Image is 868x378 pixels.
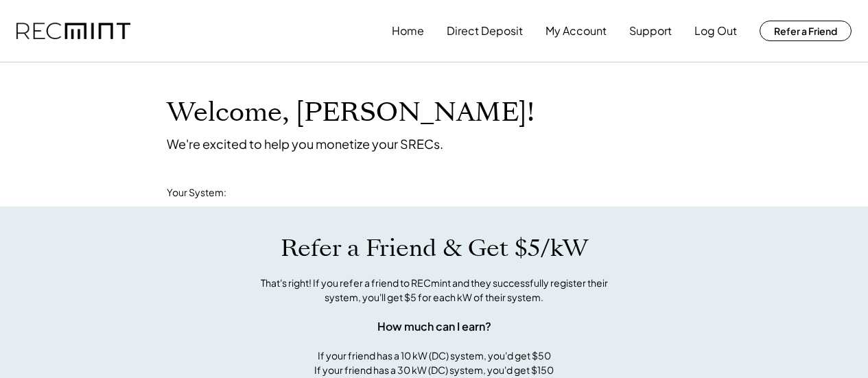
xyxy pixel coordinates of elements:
[167,186,226,200] div: Your System:
[760,21,852,41] button: Refer a Friend
[546,17,607,45] button: My Account
[629,17,672,45] button: Support
[281,234,588,263] h1: Refer a Friend & Get $5/kW
[392,17,424,45] button: Home
[167,97,535,129] h1: Welcome, [PERSON_NAME]!
[694,17,737,45] button: Log Out
[377,318,491,335] div: How much can I earn?
[447,17,523,45] button: Direct Deposit
[246,276,623,305] div: That's right! If you refer a friend to RECmint and they successfully register their system, you'l...
[167,136,443,152] div: We're excited to help you monetize your SRECs.
[314,349,554,377] div: If your friend has a 10 kW (DC) system, you'd get $50 If your friend has a 30 kW (DC) system, you...
[16,23,130,40] img: recmint-logotype%403x.png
